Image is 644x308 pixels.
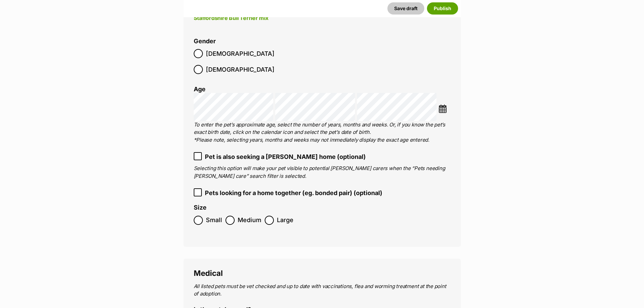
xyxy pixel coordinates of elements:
span: Large [277,216,293,225]
p: Selecting this option will make your pet visible to potential [PERSON_NAME] carers when the “Pets... [194,165,451,180]
img: ... [438,104,447,113]
p: All listed pets must be vet checked and up to date with vaccinations, flea and worming treatment ... [194,283,451,298]
label: Age [194,86,206,93]
p: To enter the pet’s approximate age, select the number of years, months and weeks. Or, if you know... [194,121,451,144]
label: Size [194,204,207,211]
button: Save draft [387,2,424,15]
span: Pet is also seeking a [PERSON_NAME] home (optional) [205,152,366,161]
span: [DEMOGRAPHIC_DATA] [206,49,275,58]
span: Pets looking for a home together (eg. bonded pair) (optional) [205,188,382,197]
span: [DEMOGRAPHIC_DATA] [206,65,275,74]
span: Small [206,216,222,225]
span: Medium [238,216,261,225]
p: Staffordshire Bull Terrier mix [194,14,396,22]
span: Medical [194,268,223,278]
label: Gender [194,38,216,45]
button: Publish [427,2,458,15]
